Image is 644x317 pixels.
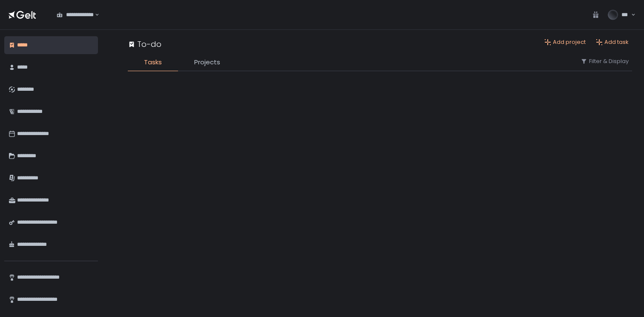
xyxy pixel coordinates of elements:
button: Add project [544,38,586,46]
span: Tasks [144,58,162,67]
div: To-do [128,38,161,50]
button: Filter & Display [581,58,629,65]
button: Add task [596,38,629,46]
span: Projects [194,58,220,67]
input: Search for option [94,11,94,19]
div: Search for option [51,6,99,24]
